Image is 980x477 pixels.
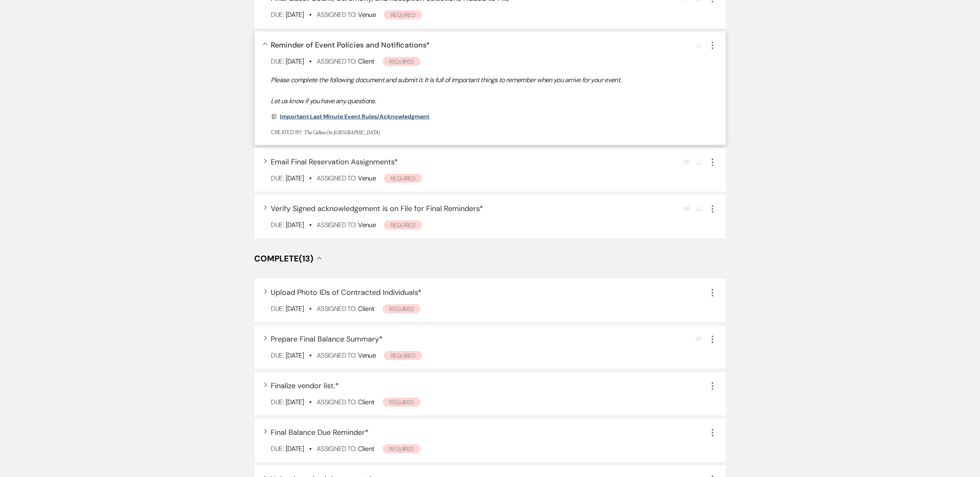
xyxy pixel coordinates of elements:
[358,57,374,66] span: Client
[271,158,398,166] button: Email Final Reservation Assignments*
[317,304,356,313] span: Assigned To:
[271,289,422,296] button: Upload Photo IDs of Contracted Individuals*
[309,444,311,453] b: •
[358,304,374,313] span: Client
[286,221,304,229] span: [DATE]
[271,429,369,436] button: Final Balance Due Reminder*
[317,57,356,66] span: Assigned To:
[271,41,430,49] button: Reminder of Event Policies and Notifications*
[271,398,284,406] span: Due:
[286,398,304,406] span: [DATE]
[358,444,374,453] span: Client
[271,40,430,50] span: Reminder of Event Policies and Notifications *
[309,351,311,360] b: •
[358,351,376,360] span: Venue
[286,351,304,360] span: [DATE]
[309,57,311,66] b: •
[317,351,356,360] span: Assigned To:
[317,444,356,453] span: Assigned To:
[317,174,356,183] span: Assigned To:
[271,96,718,107] p: Let us know if you have any questions.
[271,444,284,453] span: Due:
[358,10,376,19] span: Venue
[286,57,304,66] span: [DATE]
[271,205,484,212] button: Verify Signed acknowledgement is on File for Final Reminders*
[358,174,376,183] span: Venue
[271,57,284,66] span: Due:
[384,221,422,230] span: Required
[286,444,304,453] span: [DATE]
[358,398,374,406] span: Client
[383,398,421,407] span: Required
[280,113,430,120] span: Important Last Minute Event Rules/Acknowledgment
[384,10,422,19] span: Required
[383,304,421,313] span: Required
[271,335,383,343] button: Prepare Final Balance Summary*
[271,221,284,229] span: Due:
[271,204,484,214] span: Verify Signed acknowledgement is on File for Final Reminders *
[384,174,422,183] span: Required
[317,398,356,406] span: Assigned To:
[255,254,322,263] button: Complete(13)
[271,75,718,85] p: Please complete the following document and submit it. It is full of important things to remember ...
[286,174,304,183] span: [DATE]
[309,174,311,183] b: •
[271,174,284,183] span: Due:
[271,157,398,167] span: Email Final Reservation Assignments *
[271,304,284,313] span: Due:
[384,351,422,360] span: Required
[280,112,432,121] button: Important Last Minute Event Rules/Acknowledgment
[309,398,311,406] b: •
[309,221,311,229] b: •
[271,128,303,136] span: Created By:
[309,304,311,313] b: •
[271,351,284,360] span: Due:
[286,304,304,313] span: [DATE]
[317,10,356,19] span: Assigned To:
[271,381,339,391] span: Finalize vendor list. *
[286,10,304,19] span: [DATE]
[271,287,422,297] span: Upload Photo IDs of Contracted Individuals *
[271,382,339,389] button: Finalize vendor list.*
[255,253,314,264] span: Complete (13)
[271,427,369,437] span: Final Balance Due Reminder *
[309,10,311,19] b: •
[358,221,376,229] span: Venue
[271,10,284,19] span: Due:
[304,129,379,137] span: The Cabins on [GEOGRAPHIC_DATA]
[383,57,421,66] span: Required
[383,444,421,453] span: Required
[271,334,383,344] span: Prepare Final Balance Summary *
[317,221,356,229] span: Assigned To:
